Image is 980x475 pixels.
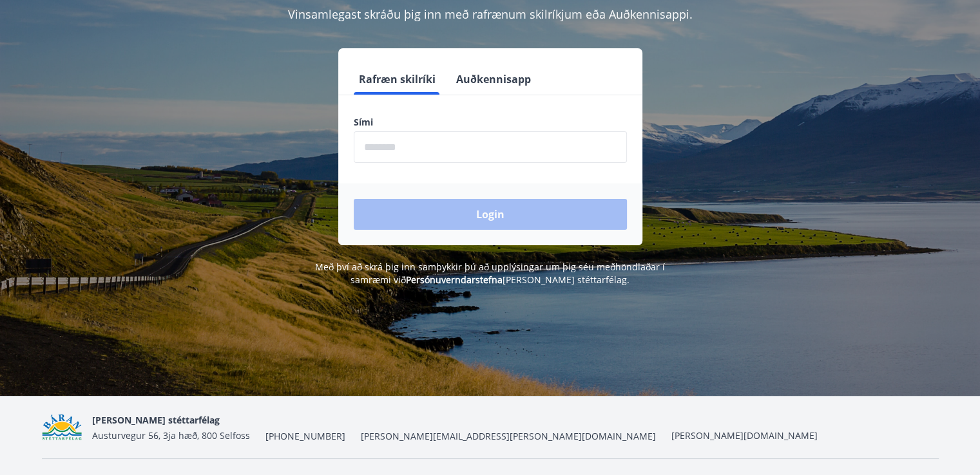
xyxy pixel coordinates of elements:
[288,6,693,22] span: Vinsamlegast skráðu þig inn með rafrænum skilríkjum eða Auðkennisappi.
[671,429,818,442] a: [PERSON_NAME][DOMAIN_NAME]
[451,64,536,95] button: Auðkennisapp
[361,430,656,443] span: [PERSON_NAME][EMAIL_ADDRESS][PERSON_NAME][DOMAIN_NAME]
[42,414,82,442] img: Bz2lGXKH3FXEIQKvoQ8VL0Fr0uCiWgfgA3I6fSs8.png
[354,116,627,129] label: Sími
[406,274,503,286] a: Persónuverndarstefna
[92,414,220,426] span: [PERSON_NAME] stéttarfélag
[92,429,250,442] span: Austurvegur 56, 3ja hæð, 800 Selfoss
[315,261,665,286] span: Með því að skrá þig inn samþykkir þú að upplýsingar um þig séu meðhöndlaðar í samræmi við [PERSON...
[265,430,345,443] span: [PHONE_NUMBER]
[354,64,441,95] button: Rafræn skilríki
